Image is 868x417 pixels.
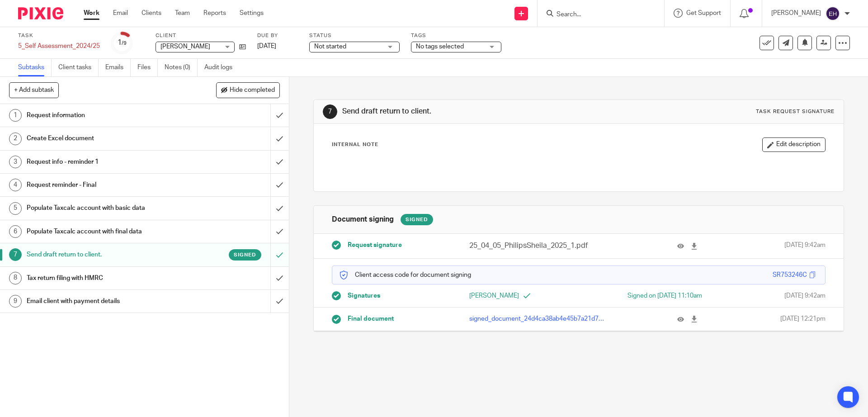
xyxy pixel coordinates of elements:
[348,291,380,300] span: Signatures
[27,225,183,238] h1: Populate Taxcalc account with final data
[756,108,835,115] div: Task request signature
[216,82,280,98] button: Hide completed
[27,109,183,122] h1: Request information
[556,11,637,19] input: Search
[27,178,183,192] h1: Request reminder - Final
[469,291,579,300] p: [PERSON_NAME]
[27,271,183,285] h1: Tax return filing with HMRC
[9,179,22,191] div: 4
[9,272,22,284] div: 8
[323,104,337,119] div: 7
[342,107,598,116] h1: Send draft return to client.
[332,215,394,224] h1: Document signing
[9,248,22,261] div: 7
[18,42,100,51] div: 5_Self Assessment_2024/25
[27,201,183,215] h1: Populate Taxcalc account with basic data
[401,214,433,225] div: Signed
[204,59,239,76] a: Audit logs
[9,133,22,145] div: 2
[113,9,128,18] a: Email
[469,241,606,251] p: 25_04_05_PhilipsSheila_2025_1.pdf
[771,9,821,18] p: [PERSON_NAME]
[416,43,464,50] span: No tags selected
[826,6,840,21] img: svg%3E
[165,59,198,76] a: Notes (0)
[314,43,346,50] span: Not started
[27,132,183,145] h1: Create Excel document
[332,141,378,148] p: Internal Note
[593,291,702,300] div: Signed on [DATE] 11:10am
[762,137,826,152] button: Edit description
[309,32,400,39] label: Status
[257,32,298,39] label: Due by
[118,38,127,48] div: 1
[348,241,402,250] span: Request signature
[348,314,394,323] span: Final document
[686,10,721,16] span: Get Support
[142,9,161,18] a: Clients
[105,59,131,76] a: Emails
[469,314,606,323] p: signed_document_24d4ca38ab4e45b7a21d72e92b679440.pdf
[27,155,183,169] h1: Request info - reminder 1
[137,59,158,76] a: Files
[773,270,807,280] div: SR753246C
[18,32,100,39] label: Task
[257,43,276,49] span: [DATE]
[234,251,256,259] span: Signed
[18,59,52,76] a: Subtasks
[784,291,826,300] span: [DATE] 9:42am
[160,43,210,50] span: [PERSON_NAME]
[27,294,183,308] h1: Email client with payment details
[203,9,226,18] a: Reports
[230,87,275,94] span: Hide completed
[240,9,264,18] a: Settings
[58,59,99,76] a: Client tasks
[9,109,22,122] div: 1
[9,82,59,98] button: + Add subtask
[27,248,183,261] h1: Send draft return to client.
[18,7,63,19] img: Pixie
[156,32,246,39] label: Client
[122,41,127,46] small: /9
[9,225,22,238] div: 6
[9,202,22,215] div: 5
[175,9,190,18] a: Team
[84,9,99,18] a: Work
[411,32,501,39] label: Tags
[780,314,826,323] span: [DATE] 12:21pm
[9,156,22,168] div: 3
[9,295,22,308] div: 9
[784,241,826,251] span: [DATE] 9:42am
[339,270,471,280] p: Client access code for document signing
